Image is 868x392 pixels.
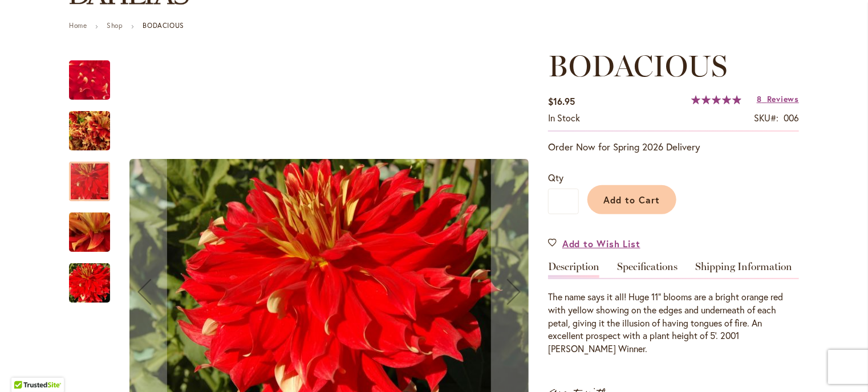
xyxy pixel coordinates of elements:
[548,95,575,107] span: $16.95
[548,262,599,278] a: Description
[757,93,799,104] a: 8 Reviews
[69,150,121,201] div: BODACIOUS
[604,194,660,206] span: Add to Cart
[548,112,580,124] span: In stock
[757,93,762,104] span: 8
[767,93,799,104] span: Reviews
[784,112,799,125] div: 006
[9,352,40,383] iframe: Launch Accessibility Center
[548,140,799,154] p: Order Now for Spring 2026 Delivery
[143,21,184,30] strong: BODACIOUS
[617,262,678,278] a: Specifications
[69,104,110,158] img: BODACIOUS
[69,21,87,30] a: Home
[548,262,799,356] div: Detailed Product Info
[107,21,123,30] a: Shop
[69,252,110,303] div: BODACIOUS
[691,95,741,104] div: 100%
[548,291,799,356] p: The name says it all! Huge 11" blooms are a bright orange red with yellow showing on the edges an...
[562,237,640,250] span: Add to Wish List
[548,171,563,183] span: Qty
[69,100,121,150] div: BODACIOUS
[587,185,676,214] button: Add to Cart
[69,49,121,100] div: BODACIOUS
[754,112,778,124] strong: SKU
[69,201,121,252] div: BODACIOUS
[48,202,131,263] img: BODACIOUS
[548,112,580,125] div: Availability
[50,41,129,120] img: BODACIOUS
[69,263,110,304] img: BODACIOUS
[548,237,640,250] a: Add to Wish List
[695,262,792,278] a: Shipping Information
[548,48,727,84] span: BODACIOUS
